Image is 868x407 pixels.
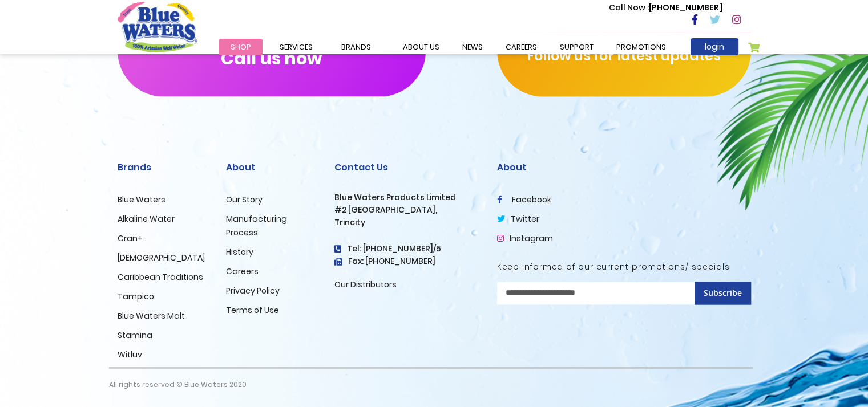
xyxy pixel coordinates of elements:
[118,271,203,283] a: Caribbean Traditions
[226,246,253,258] a: History
[109,368,247,401] p: All rights reserved © Blue Waters 2020
[118,291,154,302] a: Tampico
[691,38,738,55] a: login
[704,287,742,298] span: Subscribe
[226,285,280,296] a: Privacy Policy
[497,162,751,173] h2: About
[334,162,480,173] h2: Contact Us
[118,194,165,205] a: Blue Waters
[497,213,539,225] a: twitter
[118,213,175,225] a: Alkaline Water
[334,279,397,290] a: Our Distributors
[609,2,649,13] span: Call Now :
[118,349,142,360] a: Witluv
[497,262,751,272] h5: Keep informed of our current promotions/ specials
[497,46,751,66] p: Follow us for latest updates
[226,213,287,238] a: Manufacturing Process
[226,266,259,277] a: Careers
[605,39,677,55] a: Promotions
[391,39,451,55] a: about us
[334,193,480,202] h3: Blue Waters Products Limited
[451,39,494,55] a: News
[226,194,263,205] a: Our Story
[548,39,605,55] a: support
[221,55,322,62] span: Call us now
[118,162,209,173] h2: Brands
[118,252,205,263] a: [DEMOGRAPHIC_DATA]
[231,42,251,52] span: Shop
[118,233,143,244] a: Cran+
[609,2,722,14] p: [PHONE_NUMBER]
[341,42,371,52] span: Brands
[118,310,185,321] a: Blue Waters Malt
[280,42,313,52] span: Services
[118,2,197,52] a: store logo
[497,194,551,205] a: facebook
[334,218,480,227] h3: Trincity
[497,233,553,244] a: Instagram
[494,39,548,55] a: careers
[334,244,480,254] h4: Tel: [PHONE_NUMBER]/5
[334,205,480,215] h3: #2 [GEOGRAPHIC_DATA],
[226,304,279,316] a: Terms of Use
[226,162,317,173] h2: About
[695,282,751,304] button: Subscribe
[118,329,152,341] a: Stamina
[334,257,480,266] h3: Fax: [PHONE_NUMBER]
